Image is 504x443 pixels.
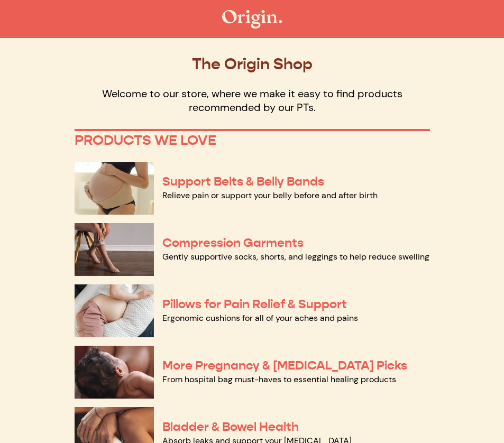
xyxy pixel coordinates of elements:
[162,374,396,385] a: From hospital bag must-haves to essential healing products
[162,358,407,373] a: More Pregnancy & [MEDICAL_DATA] Picks
[162,297,347,312] a: Pillows for Pain Relief & Support
[75,87,430,114] p: Welcome to our store, where we make it easy to find products recommended by our PTs.
[75,162,154,215] img: Support Belts & Belly Bands
[75,132,430,149] p: PRODUCTS WE LOVE
[162,190,378,201] a: Relieve pain or support your belly before and after birth
[222,10,282,29] img: The Origin Shop
[75,223,154,276] img: Compression Garments
[75,346,154,399] img: More Pregnancy & Postpartum Picks
[162,174,324,189] a: Support Belts & Belly Bands
[162,419,299,435] a: Bladder & Bowel Health
[162,312,358,324] a: Ergonomic cushions for all of your aches and pains
[162,251,429,262] a: Gently supportive socks, shorts, and leggings to help reduce swelling
[75,55,430,74] p: The Origin Shop
[162,235,304,251] a: Compression Garments
[75,284,154,337] img: Pillows for Pain Relief & Support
